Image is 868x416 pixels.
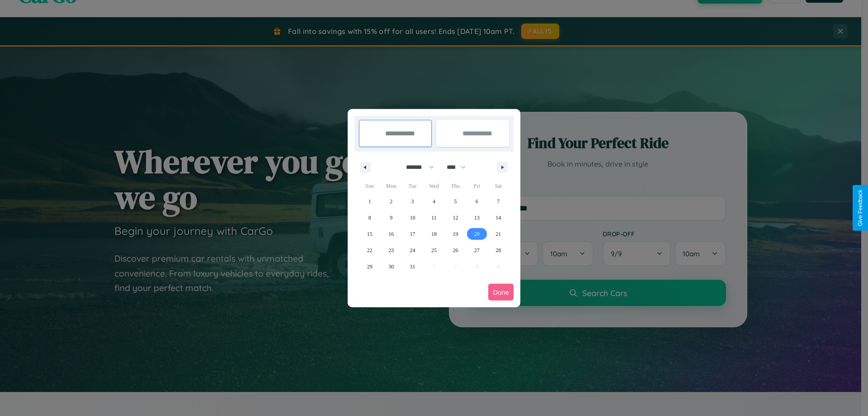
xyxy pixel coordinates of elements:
button: 17 [402,226,423,242]
button: 6 [466,193,487,210]
span: 21 [495,226,501,242]
button: 18 [423,226,444,242]
span: 8 [368,210,371,226]
button: 30 [380,258,401,275]
button: 9 [380,210,401,226]
button: 15 [359,226,380,242]
div: Give Feedback [857,190,863,226]
span: 27 [474,242,480,258]
span: 9 [390,210,392,226]
span: Fri [466,179,487,193]
button: 16 [380,226,401,242]
button: 10 [402,210,423,226]
span: 28 [495,242,501,258]
button: 23 [380,242,401,258]
span: 18 [431,226,437,242]
span: 30 [388,258,394,275]
span: 20 [474,226,480,242]
span: Sun [359,179,380,193]
button: 22 [359,242,380,258]
span: Thu [445,179,466,193]
button: 8 [359,210,380,226]
span: 5 [454,193,457,210]
span: 17 [410,226,415,242]
span: Mon [380,179,401,193]
button: 25 [423,242,444,258]
span: 31 [410,258,415,275]
span: 4 [433,193,435,210]
span: 26 [453,242,458,258]
span: 6 [476,193,478,210]
button: 11 [423,210,444,226]
button: 20 [466,226,487,242]
span: 25 [431,242,437,258]
span: Wed [423,179,444,193]
span: 13 [474,210,480,226]
button: 7 [488,193,509,210]
span: 19 [453,226,458,242]
button: 19 [445,226,466,242]
button: 2 [380,193,401,210]
span: 29 [367,258,373,275]
button: 28 [488,242,509,258]
button: 27 [466,242,487,258]
span: 23 [388,242,394,258]
button: 3 [402,193,423,210]
span: 12 [453,210,458,226]
span: 10 [410,210,415,226]
span: 2 [390,193,392,210]
button: 31 [402,258,423,275]
button: 12 [445,210,466,226]
span: 11 [431,210,437,226]
span: Tue [402,179,423,193]
span: 24 [410,242,415,258]
span: Sat [488,179,509,193]
button: Done [488,284,514,301]
span: 15 [367,226,373,242]
button: 4 [423,193,444,210]
button: 1 [359,193,380,210]
button: 5 [445,193,466,210]
button: 29 [359,258,380,275]
button: 24 [402,242,423,258]
span: 14 [495,210,501,226]
button: 26 [445,242,466,258]
span: 16 [388,226,394,242]
button: 14 [488,210,509,226]
button: 13 [466,210,487,226]
span: 7 [497,193,500,210]
button: 21 [488,226,509,242]
span: 1 [368,193,371,210]
span: 3 [411,193,414,210]
span: 22 [367,242,373,258]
